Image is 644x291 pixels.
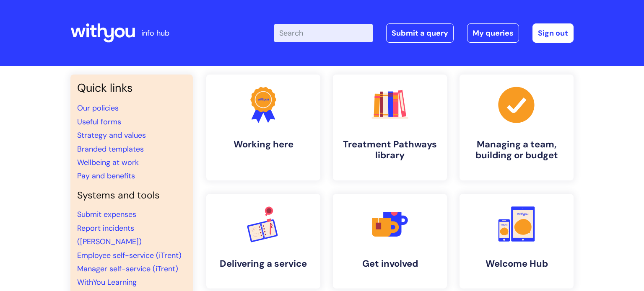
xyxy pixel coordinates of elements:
p: info hub [141,26,169,40]
a: Wellbeing at work [77,157,139,167]
a: Manager self-service (iTrent) [77,264,178,274]
h4: Working here [213,139,314,150]
a: Useful forms [77,117,121,127]
a: Treatment Pathways library [333,75,447,180]
div: | - [274,23,574,43]
a: Welcome Hub [460,194,574,288]
a: Report incidents ([PERSON_NAME]) [77,223,142,247]
a: Managing a team, building or budget [460,75,574,180]
a: Branded templates [77,144,144,154]
a: Strategy and values [77,130,146,140]
a: My queries [467,23,519,43]
a: Delivering a service [206,194,320,288]
a: WithYou Learning [77,277,137,287]
h4: Delivering a service [213,258,314,269]
a: Get involved [333,194,447,288]
h4: Systems and tools [77,190,186,201]
h4: Get involved [340,258,440,269]
a: Submit expenses [77,209,136,219]
input: Search [274,24,373,42]
h4: Treatment Pathways library [340,139,440,161]
a: Working here [206,75,320,180]
h3: Quick links [77,81,186,95]
a: Pay and benefits [77,171,135,181]
a: Our policies [77,103,119,113]
a: Employee self-service (iTrent) [77,250,182,260]
h4: Welcome Hub [466,258,567,269]
a: Sign out [532,23,574,43]
h4: Managing a team, building or budget [466,139,567,161]
a: Submit a query [386,23,454,43]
